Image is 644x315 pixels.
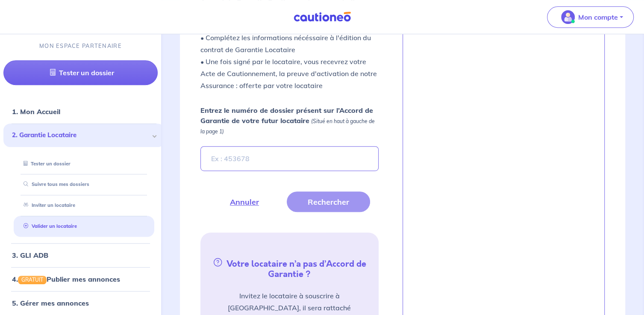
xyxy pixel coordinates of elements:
a: Tester un dossier [20,160,71,166]
div: 2. Garantie Locataire [3,124,165,147]
div: Suivre tous mes dossiers [14,177,154,191]
a: Tester un dossier [3,60,158,85]
a: 1. Mon Accueil [12,107,60,116]
a: 5. Gérer mes annonces [12,299,89,307]
strong: Entrez le numéro de dossier présent sur l’Accord de Garantie de votre futur locataire [200,106,373,125]
span: 2. Garantie Locataire [12,130,150,140]
p: MON ESPACE PARTENAIRE [39,42,122,50]
a: Valider un locataire [20,223,77,229]
button: Annuler [209,191,280,212]
em: (Situé en haut à gauche de la page 1) [200,118,375,135]
a: 3. GLI ADB [12,251,48,259]
button: illu_account_valid_menu.svgMon compte [547,6,634,28]
div: 5. Gérer mes annonces [3,294,158,312]
img: illu_account_valid_menu.svg [561,10,575,24]
a: Inviter un locataire [20,202,75,208]
div: 4.GRATUITPublier mes annonces [3,271,158,288]
div: Inviter un locataire [14,198,154,212]
input: Ex : 453678 [200,146,379,171]
div: 1. Mon Accueil [3,103,158,120]
div: 3. GLI ADB [3,247,158,264]
a: 4.GRATUITPublier mes annonces [12,275,120,283]
img: Cautioneo [290,12,354,22]
div: Tester un dossier [14,156,154,171]
p: Mon compte [578,12,618,22]
div: Valider un locataire [14,219,154,233]
a: Suivre tous mes dossiers [20,181,89,187]
h5: Votre locataire n’a pas d’Accord de Garantie ? [204,256,375,280]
